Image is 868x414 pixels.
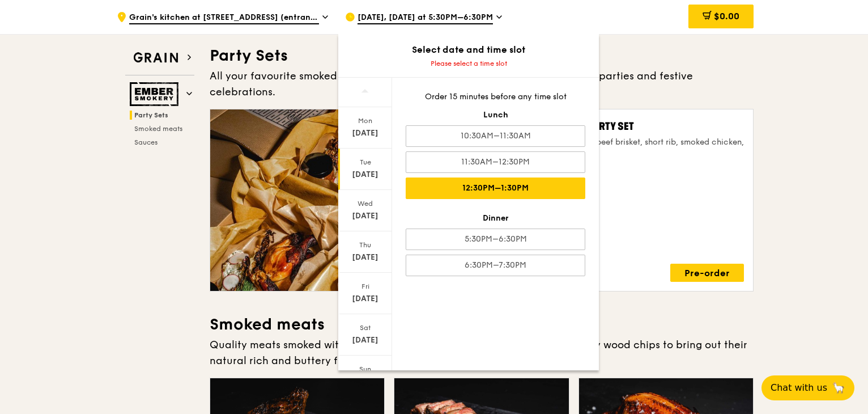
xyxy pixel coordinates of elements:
span: Smoked meats [134,125,182,133]
div: Pre-order [670,264,744,282]
span: Sauces [134,138,158,146]
button: Chat with us🦙 [761,375,854,400]
img: Ember Smokery web logo [130,82,182,106]
h3: Smoked meats [210,314,754,335]
div: 12:30PM–1:30PM [406,178,585,199]
div: Lunch [406,109,585,121]
div: [DATE] [340,293,390,305]
div: 10:30AM–11:30AM [406,125,585,147]
div: Order 15 minutes before any time slot [406,91,585,103]
div: Sun [340,365,390,374]
div: Quality meats smoked with a light gourmet blend of cherry, apple and hickory wood chips to bring ... [210,337,754,369]
div: Wed [340,199,390,208]
div: Tue [340,158,390,167]
div: 5:30PM–6:30PM [406,229,585,250]
div: [DATE] [340,128,390,139]
div: [DATE] [340,169,390,180]
div: Select date and time slot [338,43,599,57]
div: Thu [340,240,390,250]
span: Chat with us [771,381,827,395]
div: Ember Celebratory Party Set [491,119,744,134]
img: Grain web logo [130,48,182,68]
div: feeds a party of 3 to 4 with beef brisket, short rib, smoked chicken, 5 sauces and 5 drinks [491,137,744,159]
div: Please select a time slot [338,59,599,68]
div: All your favourite smoked meats in one delicious sharing box. Perfect for your parties and festiv... [210,68,754,100]
div: [DATE] [340,210,390,222]
div: Sat [340,323,390,332]
span: Grain's kitchen at [STREET_ADDRESS] (entrance along [PERSON_NAME][GEOGRAPHIC_DATA]) [129,12,319,24]
span: [DATE], [DATE] at 5:30PM–6:30PM [358,12,493,24]
h3: Party Sets [210,45,754,66]
div: [DATE] [340,252,390,263]
div: 11:30AM–12:30PM [406,151,585,173]
span: Party Sets [134,111,168,119]
div: Fri [340,282,390,291]
span: 🦙 [832,381,845,395]
span: $0.00 [714,11,739,22]
div: 6:30PM–7:30PM [406,255,585,276]
div: Dinner [406,213,585,224]
div: [DATE] [340,335,390,346]
div: Mon [340,116,390,125]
